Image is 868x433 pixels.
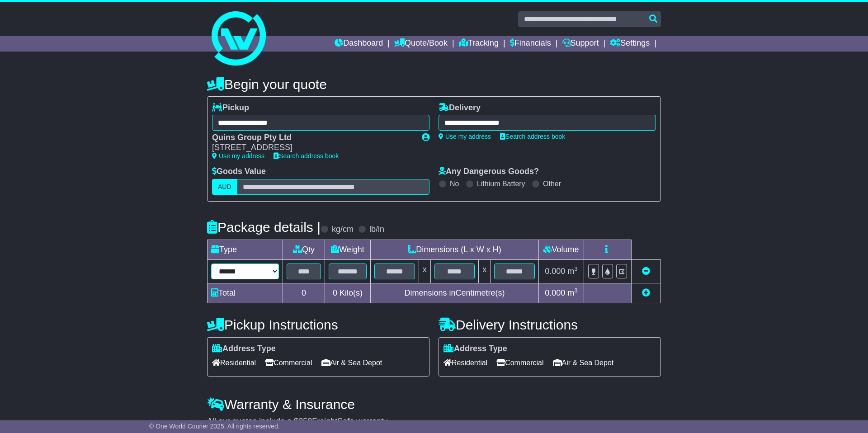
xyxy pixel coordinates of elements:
[479,259,491,283] td: x
[450,179,459,188] label: No
[439,133,491,140] a: Use my address
[149,423,280,430] span: © One World Courier 2025. All rights reserved.
[394,36,448,52] a: Quote/Book
[574,287,578,294] sup: 3
[212,167,266,177] label: Goods Value
[477,179,525,188] label: Lithium Battery
[553,356,614,370] span: Air & Sea Depot
[335,36,383,52] a: Dashboard
[283,283,325,303] td: 0
[610,36,650,52] a: Settings
[212,344,276,354] label: Address Type
[321,356,382,370] span: Air & Sea Depot
[333,288,337,297] span: 0
[283,240,325,259] td: Qty
[212,152,264,160] a: Use my address
[332,225,354,235] label: kg/cm
[496,356,543,370] span: Commercial
[207,220,321,235] h4: Package details |
[439,317,661,332] h4: Delivery Instructions
[545,267,565,276] span: 0.000
[207,417,661,427] div: All our quotes include a $ FreightSafe warranty.
[562,36,599,52] a: Support
[642,267,650,276] a: Remove this item
[538,240,584,259] td: Volume
[265,356,312,370] span: Commercial
[574,265,578,272] sup: 3
[439,167,539,177] label: Any Dangerous Goods?
[500,133,565,140] a: Search address book
[459,36,499,52] a: Tracking
[207,317,429,332] h4: Pickup Instructions
[212,356,256,370] span: Residential
[298,417,312,426] span: 250
[443,344,507,354] label: Address Type
[212,143,413,153] div: [STREET_ADDRESS]
[370,283,538,303] td: Dimensions in Centimetre(s)
[567,267,578,276] span: m
[207,77,661,92] h4: Begin your quote
[642,288,650,297] a: Add new item
[439,103,481,113] label: Delivery
[369,225,384,235] label: lb/in
[370,240,538,259] td: Dimensions (L x W x H)
[567,288,578,297] span: m
[545,288,565,297] span: 0.000
[212,103,249,113] label: Pickup
[212,179,237,195] label: AUD
[443,356,487,370] span: Residential
[212,133,413,143] div: Quins Group Pty Ltd
[325,240,371,259] td: Weight
[543,179,561,188] label: Other
[207,397,661,412] h4: Warranty & Insurance
[419,259,430,283] td: x
[208,283,283,303] td: Total
[274,152,339,160] a: Search address book
[325,283,371,303] td: Kilo(s)
[510,36,551,52] a: Financials
[208,240,283,259] td: Type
